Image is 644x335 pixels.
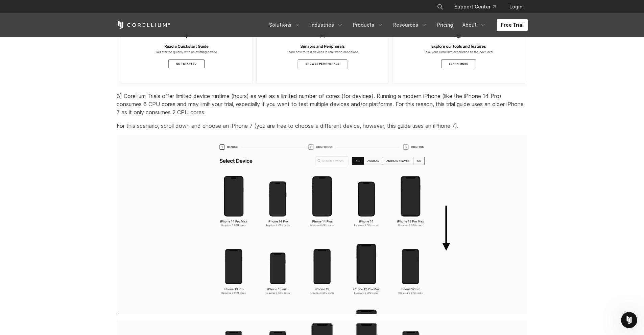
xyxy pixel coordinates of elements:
[429,1,528,13] div: Navigation Menu
[458,19,490,31] a: About
[497,19,528,31] a: Free Trial
[349,19,388,31] a: Products
[265,19,528,31] div: Navigation Menu
[434,1,446,13] button: Search
[621,312,637,328] iframe: Intercom live chat
[449,1,501,13] a: Support Center
[433,19,457,31] a: Pricing
[117,21,170,29] a: Corellium Home
[265,19,305,31] a: Solutions
[117,135,528,314] img: Screenshot%202023-07-12%20at%2009-00-00-png.png
[504,1,528,13] a: Login
[117,92,528,116] p: 3) Corellium Trials offer limited device runtime (hours) as well as a limited number of cores (fo...
[306,19,348,31] a: Industries
[117,122,528,130] p: For this scenario, scroll down and choose an iPhone 7 (you are free to choose a different device,...
[389,19,432,31] a: Resources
